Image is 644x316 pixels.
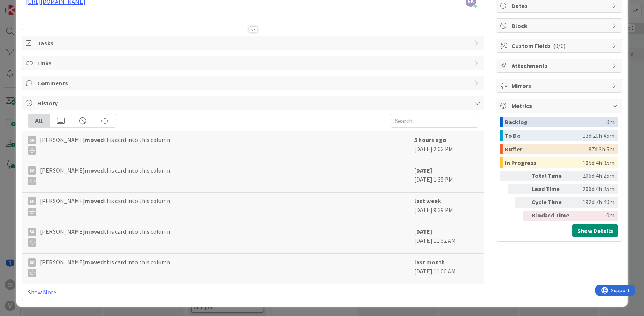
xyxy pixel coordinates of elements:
[512,1,608,10] span: Dates
[572,224,618,237] button: Show Details
[40,135,170,155] span: [PERSON_NAME] this card into this column
[512,101,608,110] span: Metrics
[512,41,608,50] span: Custom Fields
[532,184,573,194] div: Lead Time
[414,166,432,174] b: [DATE]
[28,258,36,267] div: SA
[532,211,573,221] div: Blocked Time
[606,117,615,127] div: 0m
[37,59,471,68] span: Links
[414,135,478,158] div: [DATE] 2:02 PM
[16,1,34,10] span: Support
[28,136,36,144] div: SA
[37,99,471,108] span: History
[505,157,583,168] div: In Progress
[40,227,170,247] span: [PERSON_NAME] this card into this column
[85,197,104,205] b: moved
[583,130,615,141] div: 13d 20h 45m
[37,39,471,48] span: Tasks
[414,136,446,143] b: 5 hours ago
[414,258,445,266] b: last month
[589,144,615,154] div: 87d 3h 5m
[414,197,441,205] b: last week
[414,196,478,219] div: [DATE] 9:39 PM
[505,144,589,154] div: Buffer
[414,257,478,280] div: [DATE] 11:06 AM
[414,228,432,235] b: [DATE]
[512,21,608,30] span: Block
[28,166,36,175] div: SA
[576,171,615,181] div: 206d 4h 25m
[583,157,615,168] div: 105d 4h 35m
[414,227,478,250] div: [DATE] 11:52 AM
[576,211,615,221] div: 0m
[85,258,104,266] b: moved
[37,79,471,88] span: Comments
[512,81,608,90] span: Mirrors
[505,117,606,127] div: Backlog
[40,166,170,185] span: [PERSON_NAME] this card into this column
[85,136,104,143] b: moved
[28,228,36,236] div: SA
[532,197,573,208] div: Cycle Time
[505,130,583,141] div: To Do
[85,166,104,174] b: moved
[85,228,104,235] b: moved
[28,288,479,297] a: Show More...
[576,197,615,208] div: 192d 7h 40m
[40,196,170,216] span: [PERSON_NAME] this card into this column
[40,257,170,277] span: [PERSON_NAME] this card into this column
[414,166,478,188] div: [DATE] 1:35 PM
[391,114,478,128] input: Search...
[28,197,36,205] div: SA
[28,114,50,127] div: All
[576,184,615,194] div: 206d 4h 25m
[532,171,573,181] div: Total Time
[512,61,608,70] span: Attachments
[553,42,566,49] span: ( 0/0 )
